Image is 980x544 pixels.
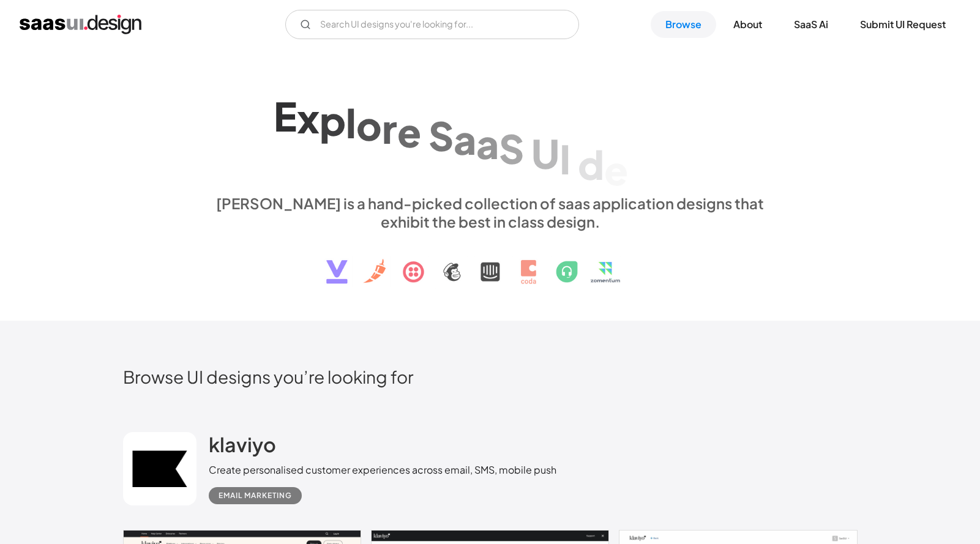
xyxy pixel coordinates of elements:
[209,88,772,182] h1: Explore SaaS UI design patterns & interactions.
[651,11,716,38] a: Browse
[531,130,559,177] div: U
[274,92,297,140] div: E
[285,10,579,39] input: Search UI designs you're looking for...
[20,15,141,34] a: home
[209,432,276,463] a: klaviyo
[346,99,356,146] div: l
[476,120,499,167] div: a
[305,231,676,294] img: text, icon, saas logo
[397,108,421,155] div: e
[499,125,524,172] div: S
[209,194,772,231] div: [PERSON_NAME] is a hand-picked collection of saas application designs that exhibit the best in cl...
[578,141,604,188] div: d
[719,11,777,38] a: About
[356,102,382,149] div: o
[428,112,454,159] div: S
[320,97,346,144] div: p
[382,105,397,152] div: r
[604,146,628,193] div: e
[123,366,858,387] h2: Browse UI designs you’re looking for
[285,10,579,39] form: Email Form
[209,463,556,477] div: Create personalised customer experiences across email, SMS, mobile push
[297,94,320,141] div: x
[559,135,570,182] div: I
[454,116,476,163] div: a
[779,11,843,38] a: SaaS Ai
[219,488,292,503] div: Email Marketing
[845,11,960,38] a: Submit UI Request
[209,432,276,456] h2: klaviyo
